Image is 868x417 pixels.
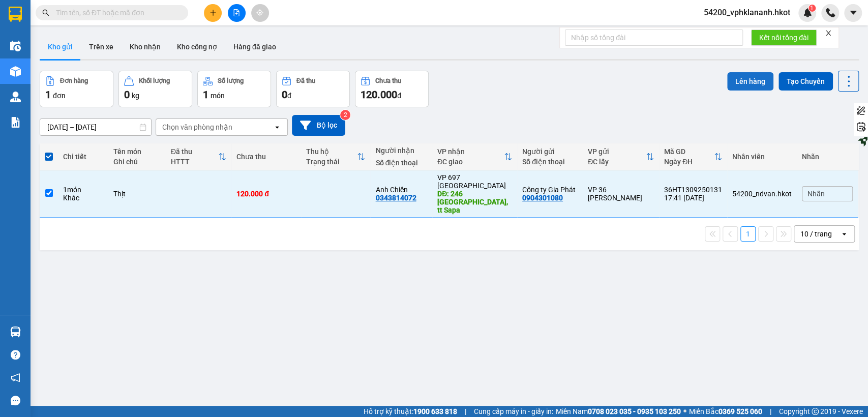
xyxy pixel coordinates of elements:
div: Số điện thoại [375,159,427,167]
span: message [11,396,20,405]
div: ĐC giao [437,158,504,166]
strong: 1900 633 818 [413,407,457,415]
span: 1 [45,88,51,101]
input: Nhập số tổng đài [565,29,743,46]
div: Đã thu [171,147,218,156]
div: Đơn hàng [60,77,88,84]
span: đ [397,92,401,100]
button: caret-down [844,4,862,22]
span: Cung cấp máy in - giấy in: [474,406,553,417]
button: aim [251,4,269,22]
span: | [465,406,466,417]
div: 0343814072 [375,194,416,202]
div: VP nhận [437,147,504,156]
div: 120.000 đ [236,190,296,198]
span: Hỗ trợ kỹ thuật: [364,406,457,417]
div: Nhân viên [732,153,792,161]
strong: 0369 525 060 [719,407,762,415]
button: Tạo Chuyến [779,72,833,91]
button: Lên hàng [727,72,773,91]
th: Toggle SortBy [301,143,371,170]
span: 120.000 [361,88,397,101]
div: VP 697 [GEOGRAPHIC_DATA] [437,173,512,190]
span: notification [11,373,20,382]
button: Kho gửi [40,35,81,59]
svg: open [840,230,848,238]
span: ⚪️ [683,409,686,413]
div: Mã GD [664,147,714,156]
div: Đã thu [296,77,315,84]
span: plus [209,9,217,16]
span: 1 [810,5,814,12]
span: Kết nối tổng đài [759,32,809,43]
div: Tên món [113,147,161,156]
span: search [42,9,49,16]
button: Trên xe [81,35,122,59]
span: 0 [124,88,130,101]
span: kg [132,92,139,100]
span: caret-down [849,8,858,17]
sup: 2 [340,110,350,120]
div: Người nhận [375,146,427,155]
span: món [211,92,225,100]
div: 36HT1309250131 [664,186,722,194]
img: solution-icon [10,117,21,128]
button: Đã thu0đ [276,71,350,107]
div: 1 món [63,186,103,194]
button: Đơn hàng1đơn [40,71,113,107]
img: warehouse-icon [10,92,21,102]
input: Tìm tên, số ĐT hoặc mã đơn [56,7,176,18]
div: Anh Chiến [375,186,427,194]
th: Toggle SortBy [659,143,727,170]
button: Bộ lọc [292,115,345,136]
svg: open [273,123,281,131]
div: Khối lượng [139,77,170,84]
div: Số lượng [218,77,244,84]
img: icon-new-feature [803,8,812,17]
div: Chọn văn phòng nhận [162,122,232,132]
input: Select a date range. [40,119,151,135]
span: | [770,406,771,417]
div: Thu hộ [306,147,357,156]
sup: 1 [809,5,816,12]
span: Nhãn [807,190,825,198]
div: Thịt [113,190,161,198]
th: Toggle SortBy [583,143,659,170]
span: 0 [282,88,287,101]
span: aim [256,9,263,16]
span: Miền Bắc [689,406,762,417]
img: logo-vxr [9,7,22,22]
button: Kết nối tổng đài [751,29,817,46]
span: question-circle [11,350,20,360]
div: VP gửi [588,147,646,156]
div: Người gửi [522,147,578,156]
div: Ngày ĐH [664,158,714,166]
span: đ [287,92,291,100]
button: Chưa thu120.000đ [355,71,429,107]
span: 54200_vphklananh.hkot [696,6,798,19]
th: Toggle SortBy [166,143,231,170]
span: Miền Nam [556,406,681,417]
button: Số lượng1món [197,71,271,107]
div: ĐC lấy [588,158,646,166]
div: 0904301080 [522,194,563,202]
span: 1 [203,88,208,101]
div: Trạng thái [306,158,357,166]
div: Công ty Gia Phát [522,186,578,194]
button: Kho nhận [122,35,169,59]
div: Nhãn [802,153,853,161]
div: VP 36 [PERSON_NAME] [588,186,654,202]
div: Chưa thu [375,77,401,84]
div: 10 / trang [800,229,832,239]
button: Hàng đã giao [225,35,284,59]
img: phone-icon [826,8,835,17]
span: close [825,29,832,37]
th: Toggle SortBy [432,143,517,170]
span: đơn [53,92,66,100]
button: file-add [228,4,246,22]
div: 17:41 [DATE] [664,194,722,202]
button: Kho công nợ [169,35,225,59]
button: 1 [740,226,756,242]
span: copyright [812,408,819,415]
div: Khác [63,194,103,202]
